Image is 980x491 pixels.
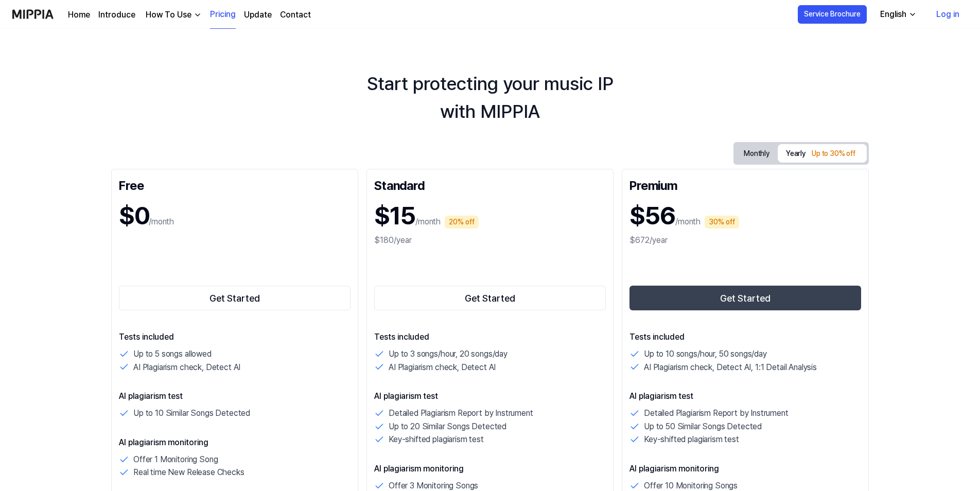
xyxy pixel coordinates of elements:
p: Up to 10 Similar Songs Detected [133,407,250,420]
div: 20% off [445,216,479,229]
h1: $15 [374,197,415,234]
a: Introduce [98,9,135,21]
div: Free [119,177,351,193]
button: Get Started [374,286,606,310]
a: Home [68,9,90,21]
p: AI Plagiarism check, Detect AI [133,361,240,374]
p: Tests included [629,331,861,343]
p: Up to 50 Similar Songs Detected [644,420,762,433]
p: Key-shifted plagiarism test [389,433,484,446]
div: English [878,8,908,21]
button: Get Started [119,286,351,310]
p: Tests included [119,331,351,343]
div: $180/year [374,234,606,247]
div: Up to 30% off [809,146,859,162]
a: Update [244,9,272,21]
a: Get Started [119,284,351,312]
h1: $0 [119,197,149,234]
button: Yearly [778,144,867,163]
div: Premium [629,177,861,193]
div: 30% off [705,216,739,229]
p: AI plagiarism test [629,390,861,402]
a: Get Started [629,284,861,312]
p: AI Plagiarism check, Detect AI [389,361,496,374]
a: Pricing [210,1,236,29]
p: Up to 10 songs/hour, 50 songs/day [644,347,767,361]
p: AI plagiarism monitoring [119,436,351,449]
p: Detailed Plagiarism Report by Instrument [644,407,789,420]
p: Detailed Plagiarism Report by Instrument [389,407,533,420]
a: Get Started [374,284,606,312]
p: AI plagiarism test [119,390,351,402]
h1: $56 [629,197,675,234]
p: Key-shifted plagiarism test [644,433,739,446]
button: Monthly [736,144,778,163]
img: down [194,11,202,19]
p: Up to 3 songs/hour, 20 songs/day [389,347,507,361]
p: Offer 1 Monitoring Song [133,453,218,466]
p: Tests included [374,331,606,343]
p: AI Plagiarism check, Detect AI, 1:1 Detail Analysis [644,361,817,374]
div: How To Use [144,9,194,21]
p: Up to 20 Similar Songs Detected [389,420,506,433]
p: Up to 5 songs allowed [133,347,212,361]
div: $672/year [629,234,861,247]
button: Service Brochure [798,5,867,24]
div: Standard [374,177,606,193]
a: Contact [280,9,311,21]
p: AI plagiarism monitoring [629,463,861,475]
p: Real time New Release Checks [133,466,244,479]
p: AI plagiarism test [374,390,606,402]
button: Get Started [629,286,861,310]
p: /month [675,216,701,228]
button: English [872,4,923,25]
p: AI plagiarism monitoring [374,463,606,475]
p: /month [415,216,441,228]
button: How To Use [144,9,202,21]
p: /month [149,216,174,228]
